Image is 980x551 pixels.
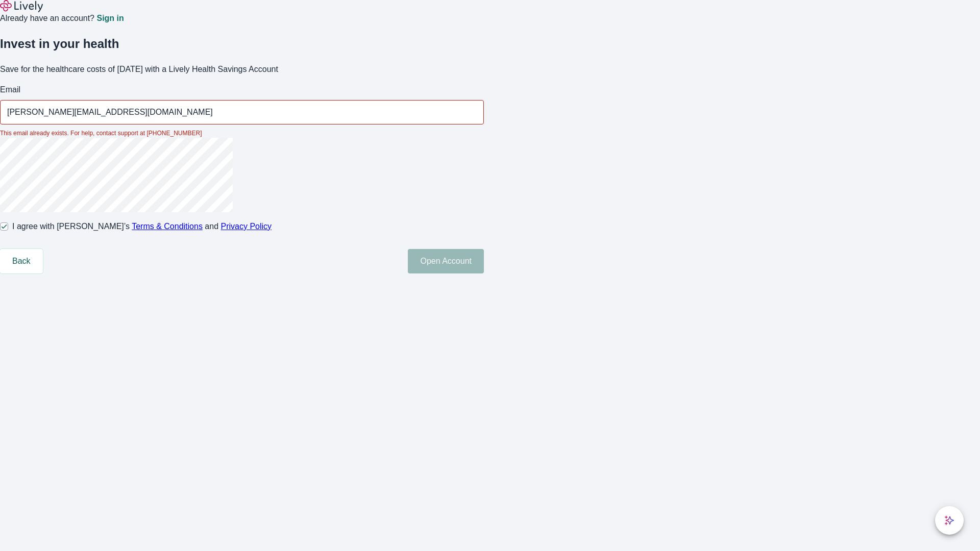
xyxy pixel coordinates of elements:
a: Privacy Policy [221,222,272,231]
span: I agree with [PERSON_NAME]’s and [12,220,272,233]
a: Sign in [96,14,124,22]
a: Terms & Conditions [132,222,203,231]
svg: Lively AI Assistant [944,515,954,525]
button: chat [935,506,964,535]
